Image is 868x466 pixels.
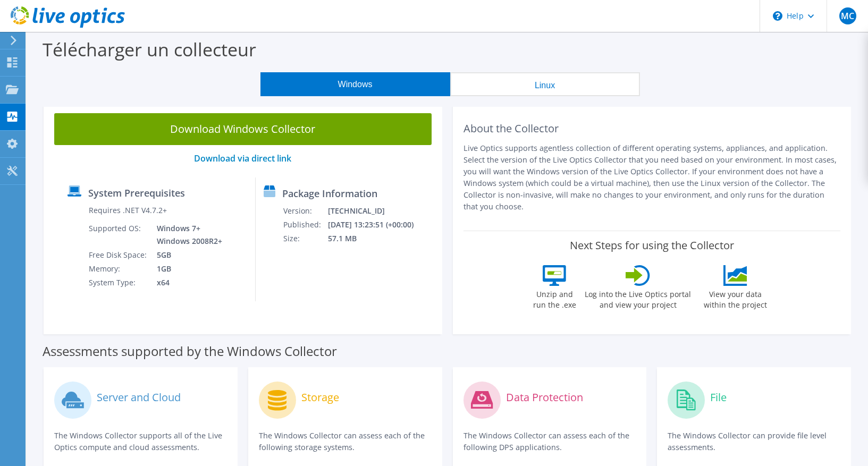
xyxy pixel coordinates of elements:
label: Package Information [282,188,377,199]
td: Supported OS: [88,222,149,248]
td: [TECHNICAL_ID] [327,204,427,218]
td: Memory: [88,262,149,276]
label: System Prerequisites [88,188,185,198]
label: Next Steps for using the Collector [570,239,734,252]
button: Windows [260,72,450,96]
label: Storage [301,392,339,403]
label: Data Protection [506,392,583,403]
label: View your data within the project [697,286,773,310]
label: Unzip and run the .exe [530,286,579,310]
td: [DATE] 13:23:51 (+00:00) [327,218,427,232]
a: Download Windows Collector [54,113,432,145]
label: Assessments supported by the Windows Collector [43,346,337,357]
label: File [710,392,727,403]
p: The Windows Collector can assess each of the following storage systems. [259,430,432,453]
p: The Windows Collector can provide file level assessments. [668,430,840,453]
label: Requires .NET V4.7.2+ [89,205,167,216]
p: The Windows Collector can assess each of the following DPS applications. [464,430,636,453]
td: System Type: [88,276,149,290]
td: Free Disk Space: [88,248,149,262]
p: Live Optics supports agentless collection of different operating systems, appliances, and applica... [464,142,841,213]
svg: \n [773,11,782,21]
a: Download via direct link [194,152,291,164]
label: Server and Cloud [97,392,181,403]
label: Télécharger un collecteur [43,37,256,62]
td: 57.1 MB [327,232,427,245]
label: Log into the Live Optics portal and view your project [584,286,692,310]
td: Windows 7+ Windows 2008R2+ [149,222,224,248]
h2: About the Collector [464,122,841,135]
td: Published: [283,218,327,232]
td: 5GB [149,248,224,262]
td: 1GB [149,262,224,276]
td: Version: [283,204,327,218]
button: Linux [450,72,640,96]
p: The Windows Collector supports all of the Live Optics compute and cloud assessments. [54,430,227,453]
td: x64 [149,276,224,290]
span: MC [839,7,856,24]
td: Size: [283,232,327,245]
